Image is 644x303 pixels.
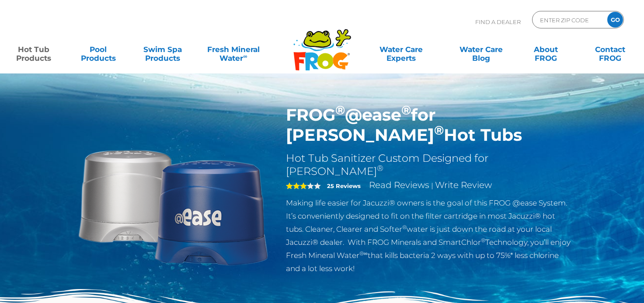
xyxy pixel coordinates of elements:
[431,181,433,190] span: |
[456,41,507,58] a: Water CareBlog
[369,180,429,190] a: Read Reviews
[607,12,623,28] input: GO
[73,41,123,58] a: PoolProducts
[286,196,571,275] p: Making life easier for Jacuzzi® owners is the goal of this FROG @ease System. It’s conveniently d...
[521,41,571,58] a: AboutFROG
[286,105,571,145] h1: FROG @ease for [PERSON_NAME] Hot Tubs
[361,41,442,58] a: Water CareExperts
[435,180,492,190] a: Write Review
[359,250,368,257] sup: ®∞
[286,152,571,178] h2: Hot Tub Sanitizer Custom Designed for [PERSON_NAME]
[377,164,383,173] sup: ®
[327,182,361,189] strong: 25 Reviews
[138,41,188,58] a: Swim SpaProducts
[286,182,307,189] span: 3
[9,41,59,58] a: Hot TubProducts
[335,102,345,118] sup: ®
[243,53,247,59] sup: ∞
[202,41,265,58] a: Fresh MineralWater∞
[585,41,635,58] a: ContactFROG
[401,102,411,118] sup: ®
[481,237,485,244] sup: ®
[289,17,356,71] img: Frog Products Logo
[402,224,407,230] sup: ®
[475,11,521,33] p: Find A Dealer
[434,122,444,138] sup: ®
